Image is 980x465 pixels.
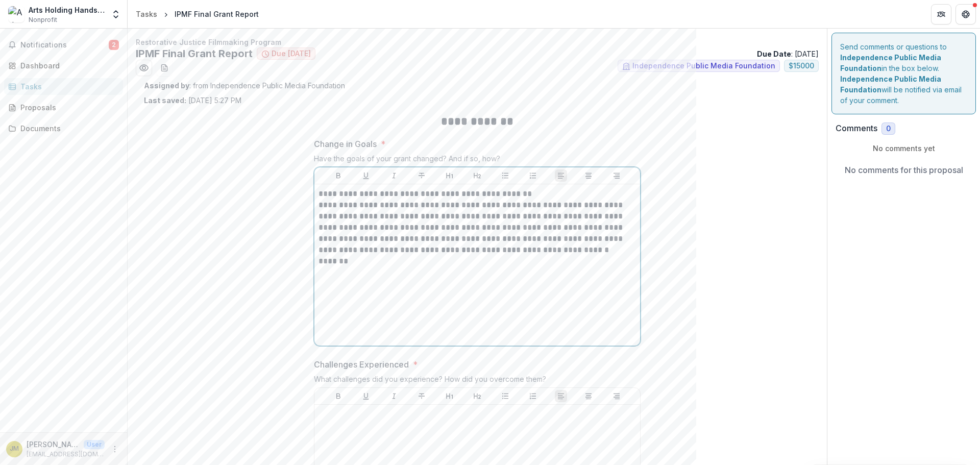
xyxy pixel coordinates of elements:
[136,9,157,19] div: Tasks
[931,4,951,25] button: Partners
[836,143,972,154] p: No comments yet
[610,169,623,182] button: Align Right
[388,390,400,402] button: Italicize
[332,390,345,402] button: Bold
[444,390,456,402] button: Heading 1
[144,81,189,90] strong: Assigned by
[527,169,539,182] button: Ordered List
[360,390,372,402] button: Underline
[136,37,819,47] p: Restorative Justice Filmmaking Program
[156,60,173,76] button: download-word-button
[555,390,567,402] button: Align Left
[132,7,161,21] a: Tasks
[4,37,123,53] button: Notifications2
[314,375,641,387] div: What challenges did you experience? How did you overcome them?
[20,102,115,113] div: Proposals
[144,96,186,105] strong: Last saved:
[757,50,791,58] strong: Due Date
[789,62,814,70] span: $ 15000
[886,125,891,133] span: 0
[314,358,409,371] p: Challenges Experienced
[415,390,428,402] button: Strike
[4,120,123,137] a: Documents
[272,50,311,58] span: Due [DATE]
[175,9,259,19] div: IPMF Final Grant Report
[471,169,483,182] button: Heading 2
[955,4,976,25] button: Get Help
[109,443,121,455] button: More
[582,390,595,402] button: Align Center
[109,40,119,50] span: 2
[527,390,539,402] button: Ordered List
[840,75,941,94] strong: Independence Public Media Foundation
[415,169,428,182] button: Strike
[582,169,595,182] button: Align Center
[20,60,115,71] div: Dashboard
[4,57,123,74] a: Dashboard
[314,138,377,150] p: Change in Goals
[10,446,19,452] div: Jan Michener
[27,450,105,459] p: [EMAIL_ADDRESS][DOMAIN_NAME]
[144,80,811,91] p: : from Independence Public Media Foundation
[471,390,483,402] button: Heading 2
[314,154,641,167] div: Have the goals of your grant changed? And if so, how?
[84,440,105,449] p: User
[845,164,963,176] p: No comments for this proposal
[132,7,263,21] nav: breadcrumb
[499,169,511,182] button: Bullet List
[757,48,819,59] p: : [DATE]
[332,169,345,182] button: Bold
[144,95,241,106] p: [DATE] 5:27 PM
[444,169,456,182] button: Heading 1
[836,124,877,133] h2: Comments
[610,390,623,402] button: Align Right
[360,169,372,182] button: Underline
[27,439,80,450] p: [PERSON_NAME]
[555,169,567,182] button: Align Left
[4,78,123,95] a: Tasks
[20,81,115,92] div: Tasks
[20,123,115,134] div: Documents
[29,15,57,25] span: Nonprofit
[840,53,941,72] strong: Independence Public Media Foundation
[4,99,123,116] a: Proposals
[29,5,105,15] div: Arts Holding Hands and Hearts (AHHAH)
[20,41,109,50] span: Notifications
[831,33,976,114] div: Send comments or questions to in the box below. will be notified via email of your comment.
[136,47,253,60] h2: IPMF Final Grant Report
[499,390,511,402] button: Bullet List
[109,4,123,25] button: Open entity switcher
[8,6,24,22] img: Arts Holding Hands and Hearts (AHHAH)
[388,169,400,182] button: Italicize
[136,60,152,76] button: Preview 945036ba-64bf-40fa-8131-12f15bda670d.pdf
[632,62,775,70] span: Independence Public Media Foundation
